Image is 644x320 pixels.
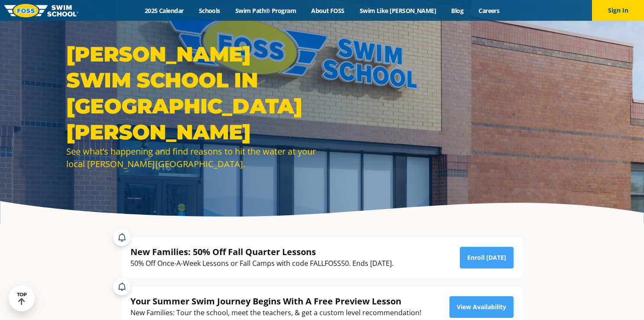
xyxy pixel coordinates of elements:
a: About FOSS [304,6,352,15]
div: Your Summer Swim Journey Begins With A Free Preview Lesson [130,295,421,307]
img: FOSS Swim School Logo [4,4,78,17]
div: TOP [17,292,27,305]
div: See what’s happening and find reasons to hit the water at your local [PERSON_NAME][GEOGRAPHIC_DATA]. [66,145,318,170]
a: Careers [471,6,507,15]
div: New Families: 50% Off Fall Quarter Lessons [130,246,394,258]
a: 2025 Calendar [137,6,191,15]
a: Swim Like [PERSON_NAME] [352,6,444,15]
a: View Availability [449,296,514,318]
h1: [PERSON_NAME] Swim School in [GEOGRAPHIC_DATA][PERSON_NAME] [66,41,318,145]
a: Swim Path® Program [228,6,303,15]
div: New Families: Tour the school, meet the teachers, & get a custom level recommendation! [130,307,421,319]
div: 50% Off Once-A-Week Lessons or Fall Camps with code FALLFOSS50. Ends [DATE]. [130,258,394,269]
a: Schools [191,6,228,15]
a: Blog [444,6,471,15]
a: Enroll [DATE] [460,247,514,268]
